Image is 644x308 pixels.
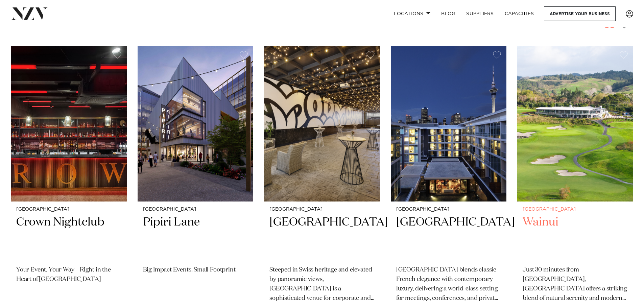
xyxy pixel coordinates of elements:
[143,207,248,212] small: [GEOGRAPHIC_DATA]
[388,6,436,21] a: Locations
[396,215,501,260] h2: [GEOGRAPHIC_DATA]
[269,215,375,260] h2: [GEOGRAPHIC_DATA]
[16,215,121,260] h2: Crown Nightclub
[544,6,616,21] a: Advertise your business
[269,207,375,212] small: [GEOGRAPHIC_DATA]
[461,6,499,21] a: SUPPLIERS
[523,265,628,303] p: Just 30 minutes from [GEOGRAPHIC_DATA], [GEOGRAPHIC_DATA] offers a striking blend of natural sere...
[391,46,507,202] img: Sofitel Auckland Viaduct Harbour hotel venue
[523,207,628,212] small: [GEOGRAPHIC_DATA]
[11,7,48,20] img: nzv-logo.png
[499,6,540,21] a: Capacities
[143,265,248,275] p: Big Impact Events. Small Footprint.
[143,215,248,260] h2: Pipiri Lane
[436,6,461,21] a: BLOG
[396,265,501,303] p: [GEOGRAPHIC_DATA] blends classic French elegance with contemporary luxury, delivering a world-cla...
[16,265,121,284] p: Your Event, Your Way – Right in the Heart of [GEOGRAPHIC_DATA]
[523,215,628,260] h2: Wainui
[396,207,501,212] small: [GEOGRAPHIC_DATA]
[16,207,121,212] small: [GEOGRAPHIC_DATA]
[269,265,375,303] p: Steeped in Swiss heritage and elevated by panoramic views, [GEOGRAPHIC_DATA] is a sophisticated v...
